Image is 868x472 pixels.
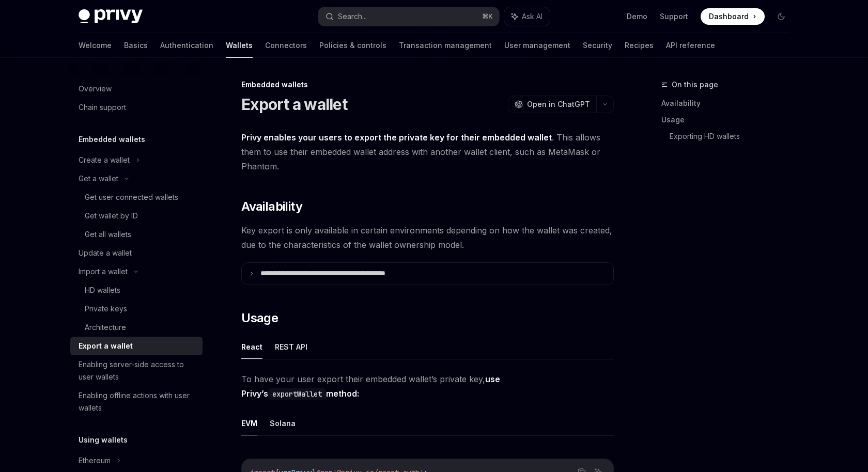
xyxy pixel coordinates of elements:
[670,128,798,145] a: Exporting HD wallets
[85,210,138,222] div: Get wallet by ID
[527,99,590,109] span: Open in ChatGPT
[241,130,614,174] span: . This allows them to use their embedded wallet address with another wallet client, such as MetaM...
[701,8,765,25] a: Dashboard
[85,303,127,315] div: Private keys
[226,33,253,58] a: Wallets
[79,9,143,24] img: dark logo
[85,321,126,334] div: Architecture
[399,33,492,58] a: Transaction management
[70,244,203,262] a: Update a wallet
[79,358,196,383] div: Enabling server-side access to user wallets
[482,12,493,21] span: ⌘ K
[241,198,302,215] span: Availability
[70,188,203,207] a: Get user connected wallets
[270,411,296,435] button: Solana
[79,33,112,58] a: Welcome
[70,281,203,300] a: HD wallets
[241,132,552,143] strong: Privy enables your users to export the private key for their embedded wallet
[241,411,257,435] button: EVM
[661,112,798,128] a: Usage
[241,95,347,114] h1: Export a wallet
[79,133,145,146] h5: Embedded wallets
[79,172,118,185] div: Get a wallet
[160,33,213,58] a: Authentication
[241,223,614,252] span: Key export is only available in certain environments depending on how the wallet was created, due...
[79,247,132,259] div: Update a wallet
[70,300,203,318] a: Private keys
[268,388,326,400] code: exportWallet
[85,284,120,296] div: HD wallets
[660,11,688,22] a: Support
[275,335,307,359] button: REST API
[241,80,614,90] div: Embedded wallets
[70,355,203,386] a: Enabling server-side access to user wallets
[79,154,130,166] div: Create a wallet
[319,33,386,58] a: Policies & controls
[709,11,749,22] span: Dashboard
[79,265,128,278] div: Import a wallet
[627,11,647,22] a: Demo
[625,33,654,58] a: Recipes
[70,225,203,244] a: Get all wallets
[70,207,203,225] a: Get wallet by ID
[508,96,596,113] button: Open in ChatGPT
[504,33,570,58] a: User management
[241,374,500,399] strong: use Privy’s method:
[70,337,203,355] a: Export a wallet
[79,101,126,114] div: Chain support
[79,454,111,467] div: Ethereum
[666,33,715,58] a: API reference
[79,83,112,95] div: Overview
[85,228,131,241] div: Get all wallets
[70,318,203,337] a: Architecture
[70,386,203,417] a: Enabling offline actions with user wallets
[522,11,542,22] span: Ask AI
[661,95,798,112] a: Availability
[338,10,367,23] div: Search...
[70,98,203,117] a: Chain support
[241,335,262,359] button: React
[70,80,203,98] a: Overview
[79,434,128,446] h5: Using wallets
[85,191,178,203] div: Get user connected wallets
[79,389,196,414] div: Enabling offline actions with user wallets
[583,33,612,58] a: Security
[265,33,307,58] a: Connectors
[672,78,718,91] span: On this page
[79,340,133,352] div: Export a wallet
[241,310,278,326] span: Usage
[504,7,550,26] button: Ask AI
[318,7,499,26] button: Search...⌘K
[124,33,148,58] a: Basics
[241,372,614,401] span: To have your user export their embedded wallet’s private key,
[773,8,789,25] button: Toggle dark mode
